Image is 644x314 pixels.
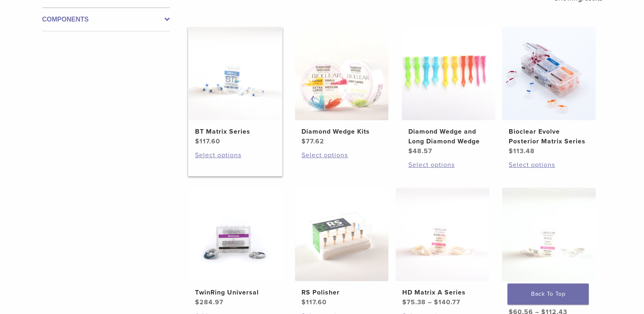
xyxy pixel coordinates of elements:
[402,298,426,306] bdi: 75.38
[396,188,489,281] img: HD Matrix A Series
[195,288,275,297] h2: TwinRing Universal
[301,137,306,145] span: $
[195,127,275,136] h2: BT Matrix Series
[195,137,220,145] bdi: 117.60
[502,27,596,156] a: Bioclear Evolve Posterior Matrix SeriesBioclear Evolve Posterior Matrix Series $113.48
[434,298,460,306] bdi: 140.77
[408,147,432,155] bdi: 48.57
[509,160,589,170] a: Select options for “Bioclear Evolve Posterior Matrix Series”
[301,298,306,306] span: $
[408,160,489,170] a: Select options for “Diamond Wedge and Long Diamond Wedge”
[301,137,324,145] bdi: 77.62
[188,27,283,146] a: BT Matrix SeriesBT Matrix Series $117.60
[195,137,199,145] span: $
[509,147,513,155] span: $
[295,27,389,146] a: Diamond Wedge KitsDiamond Wedge Kits $77.62
[301,298,327,306] bdi: 117.60
[195,298,199,306] span: $
[301,150,382,160] a: Select options for “Diamond Wedge Kits”
[401,27,496,156] a: Diamond Wedge and Long Diamond WedgeDiamond Wedge and Long Diamond Wedge $48.57
[295,188,388,281] img: RS Polisher
[408,147,413,155] span: $
[428,298,432,306] span: –
[509,147,535,155] bdi: 113.48
[42,15,170,24] label: Components
[408,127,489,146] h2: Diamond Wedge and Long Diamond Wedge
[434,298,438,306] span: $
[195,298,223,306] bdi: 284.97
[301,288,382,297] h2: RS Polisher
[295,188,389,307] a: RS PolisherRS Polisher $117.60
[295,27,388,120] img: Diamond Wedge Kits
[402,288,483,297] h2: HD Matrix A Series
[395,188,490,307] a: HD Matrix A SeriesHD Matrix A Series
[502,27,596,120] img: Bioclear Evolve Posterior Matrix Series
[402,298,407,306] span: $
[402,27,495,120] img: Diamond Wedge and Long Diamond Wedge
[301,127,382,136] h2: Diamond Wedge Kits
[507,284,589,305] a: Back To Top
[502,188,596,281] img: Original Anterior Matrix - A Series
[189,27,282,120] img: BT Matrix Series
[195,150,275,160] a: Select options for “BT Matrix Series”
[509,127,589,146] h2: Bioclear Evolve Posterior Matrix Series
[188,188,283,307] a: TwinRing UniversalTwinRing Universal $284.97
[189,188,282,281] img: TwinRing Universal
